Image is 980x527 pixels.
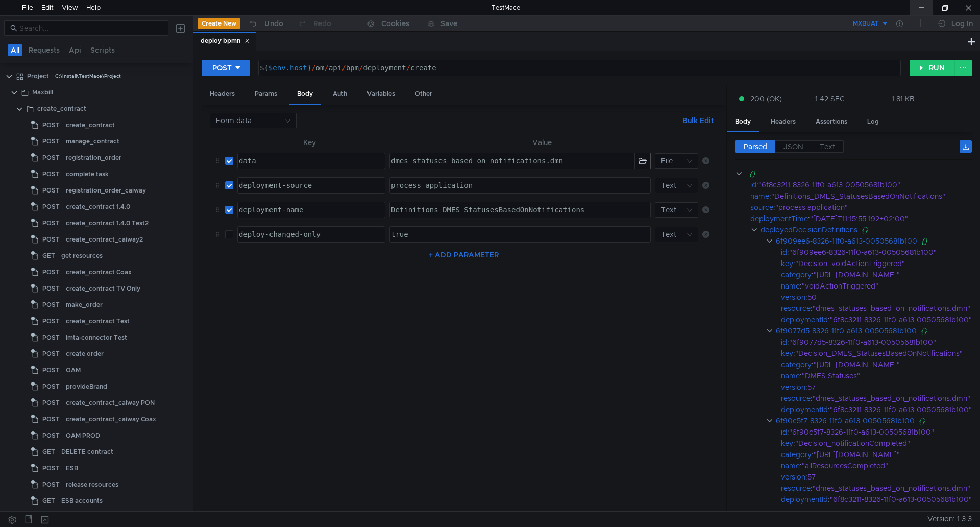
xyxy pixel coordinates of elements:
[42,346,60,362] span: POST
[42,379,60,394] span: POST
[892,94,915,103] div: 1.81 KB
[750,93,782,104] span: 200 (OK)
[42,461,60,476] span: POST
[42,215,60,231] span: POST
[42,134,60,149] span: POST
[61,248,103,263] div: get resources
[66,281,140,296] div: create_contract TV Only
[19,22,162,34] input: Search...
[781,393,811,404] div: resource
[61,510,91,525] div: ESB Copy
[802,370,974,381] div: "DMES Statuses"
[781,314,828,325] div: deploymentId
[66,44,84,56] button: Api
[66,232,143,247] div: create_contract_caiway2
[359,85,403,104] div: Variables
[781,471,805,483] div: version
[802,460,974,471] div: "allResourcesCompleted"
[781,348,793,359] div: key
[240,16,290,31] button: Undo
[61,493,103,509] div: ESB accounts
[781,337,787,348] div: id
[750,190,769,202] div: name
[247,85,285,104] div: Params
[385,136,698,149] th: Value
[818,15,889,32] button: MXBUAT
[201,36,250,46] div: deploy bpmn
[750,213,808,224] div: deploymentTime
[783,142,803,151] span: JSON
[807,471,975,483] div: 57
[781,426,787,438] div: id
[407,85,440,104] div: Other
[810,213,976,224] div: "[DATE]T11:15:55.192+02:00"
[290,16,338,31] button: Redo
[66,428,100,443] div: OAM PROD
[42,199,60,214] span: POST
[813,483,975,494] div: "dmes_statuses_based_on_notifications.dmn"
[771,190,974,202] div: "Definitions_DMES_StatusesBasedOnNotifications"
[853,19,879,29] div: MXBUAT
[776,415,915,426] div: 6f90c5f7-8326-11f0-a613-00505681b100
[781,247,787,258] div: id
[66,166,109,182] div: complete task
[42,117,60,133] span: POST
[198,18,240,29] button: Create New
[781,494,828,505] div: deploymentId
[32,85,53,100] div: Maxbill
[830,314,976,325] div: "6f8c3211-8326-11f0-a613-00505681b100"
[425,249,503,261] button: + ADD PARAMETER
[814,449,975,460] div: "[URL][DOMAIN_NAME]"
[42,297,60,313] span: POST
[202,60,250,76] button: POST
[66,379,107,394] div: provideBrand
[678,114,718,127] button: Bulk Edit
[26,44,63,56] button: Requests
[8,44,22,56] button: All
[781,404,828,415] div: deploymentId
[289,85,321,105] div: Body
[862,224,979,235] div: {}
[66,314,130,329] div: create_contract Test
[814,269,975,280] div: "[URL][DOMAIN_NAME]"
[66,117,115,133] div: create_contract
[776,235,917,247] div: 6f909ee6-8326-11f0-a613-00505681b100
[750,179,756,190] div: id
[807,292,975,303] div: 50
[781,359,812,370] div: category
[264,17,283,30] div: Undo
[758,179,973,190] div: "6f8c3211-8326-11f0-a613-00505681b100"
[781,269,812,280] div: category
[61,444,113,460] div: DELETE contract
[820,142,835,151] span: Text
[42,314,60,329] span: POST
[66,265,132,280] div: create_contract Coax
[814,359,975,370] div: "[URL][DOMAIN_NAME]"
[42,493,55,509] span: GET
[440,20,457,27] div: Save
[795,438,974,449] div: "Decision_notificationCompleted"
[763,112,804,131] div: Headers
[66,150,121,165] div: registration_order
[66,330,127,345] div: imta-connector Test
[42,477,60,492] span: POST
[42,444,55,460] span: GET
[66,199,130,214] div: create_contract 1.4.0
[807,112,855,131] div: Assertions
[42,510,55,525] span: GET
[55,68,121,84] div: C:\Install\TestMace\Project
[42,265,60,280] span: POST
[789,426,973,438] div: "6f90c5f7-8326-11f0-a613-00505681b100"
[42,330,60,345] span: POST
[66,346,104,362] div: create order
[795,348,974,359] div: "Decision_DMES_StatusesBasedOnNotifications"
[813,393,975,404] div: "dmes_statuses_based_on_notifications.dmn"
[807,381,975,393] div: 57
[42,150,60,165] span: POST
[66,477,118,492] div: release resources
[212,62,232,74] div: POST
[66,297,103,313] div: make_order
[727,112,759,132] div: Body
[42,166,60,182] span: POST
[781,460,800,471] div: name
